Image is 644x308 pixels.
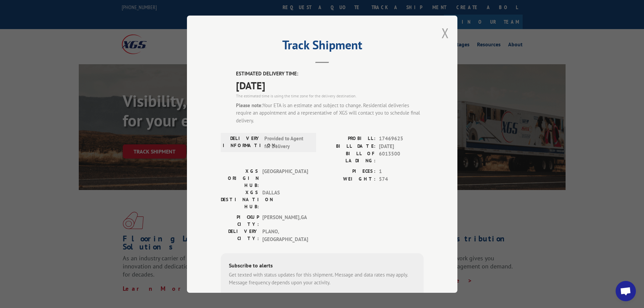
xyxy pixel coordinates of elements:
div: Your ETA is an estimate and subject to change. Residential deliveries require an appointment and ... [236,101,424,124]
label: PICKUP CITY: [221,214,259,228]
label: BILL DATE: [322,142,376,150]
button: Close modal [442,24,449,42]
label: DELIVERY CITY: [221,228,259,243]
label: ESTIMATED DELIVERY TIME: [236,70,424,78]
span: [DATE] [379,142,424,150]
label: PROBILL: [322,135,376,143]
span: 17469625 [379,135,424,143]
label: DELIVERY INFORMATION: [223,135,261,150]
span: 574 [379,175,424,183]
h2: Track Shipment [221,40,424,53]
span: [DATE] [236,77,424,93]
span: 6013500 [379,150,424,164]
span: DALLAS [262,189,308,210]
div: Subscribe to alerts [229,261,415,271]
strong: Please note: [236,102,263,108]
div: Get texted with status updates for this shipment. Message and data rates may apply. Message frequ... [229,271,415,286]
div: The estimated time is using the time zone for the delivery destination. [236,93,424,99]
label: XGS DESTINATION HUB: [221,189,259,210]
span: PLANO , [GEOGRAPHIC_DATA] [262,228,308,243]
label: XGS ORIGIN HUB: [221,168,259,189]
label: PIECES: [322,168,376,175]
label: WEIGHT: [322,175,376,183]
span: Provided to Agent for Delivery [264,135,310,150]
span: 1 [379,168,424,175]
span: [PERSON_NAME] , GA [262,214,308,228]
div: Open chat [616,281,636,301]
label: BILL OF LADING: [322,150,376,164]
span: [GEOGRAPHIC_DATA] [262,168,308,189]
